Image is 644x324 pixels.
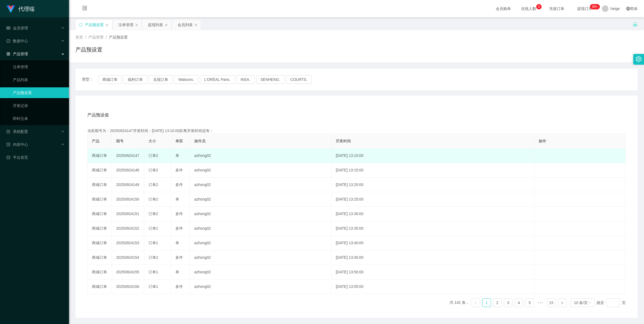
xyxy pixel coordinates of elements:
[6,52,10,56] i: 图标: appstore-o
[6,143,10,146] i: 图标: profile
[118,20,133,30] div: 注单管理
[331,280,534,294] td: [DATE] 13:55:00
[450,298,469,307] li: 共 142 条，
[88,149,112,163] td: 商城订单
[88,236,112,250] td: 商城订单
[547,298,556,307] li: 15
[536,298,545,307] span: •••
[190,207,331,221] td: azhong02
[175,168,183,172] span: 多件
[148,226,158,230] span: 订单1
[6,26,28,30] span: 会员管理
[200,75,235,84] button: L'ORÉAL Paris.
[331,163,534,178] td: [DATE] 13:15:00
[148,182,158,187] span: 订单2
[560,301,564,305] i: 图标: right
[6,26,10,30] i: 图标: table
[331,221,534,236] td: [DATE] 13:35:00
[574,7,595,11] span: 提现订单
[148,168,158,172] span: 订单2
[175,226,183,230] span: 多件
[105,23,109,27] i: 图标: close
[6,129,28,134] span: 系统配置
[547,299,555,307] a: 15
[116,139,124,143] span: 期号
[112,207,144,221] td: 20250924151
[331,207,534,221] td: [DATE] 13:30:00
[546,7,567,11] span: 充值订单
[175,255,183,260] span: 多件
[109,35,128,39] span: 产品预设置
[6,142,28,147] span: 内容中心
[474,301,477,305] i: 图标: left
[536,298,545,307] li: 向后 5 页
[194,139,206,143] span: 操作员
[331,178,534,192] td: [DATE] 13:20:00
[85,20,104,30] div: 产品预设置
[87,128,626,134] div: 当前期号为：20250924147开奖时间：[DATE] 13:10:00距离开奖时间还有：
[148,241,158,245] span: 订单1
[597,298,626,307] div: 跳至 页
[574,299,588,307] div: 10 条/页
[286,75,312,84] button: COURTS.
[482,298,491,307] li: 1
[75,0,94,18] i: 图标: menu-fold
[633,22,638,27] i: 图标: unlock
[194,23,198,27] i: 图标: close
[539,139,546,143] span: 操作
[6,39,28,43] span: 数据中心
[190,280,331,294] td: azhong02
[190,178,331,192] td: azhong02
[148,270,158,274] span: 订单1
[92,139,99,143] span: 产品
[175,270,179,274] span: 单
[331,265,534,280] td: [DATE] 13:50:00
[148,212,158,216] span: 订单2
[88,280,112,294] td: 商城订单
[112,250,144,265] td: 20250924154
[331,192,534,207] td: [DATE] 13:25:00
[112,265,144,280] td: 20250924155
[331,250,534,265] td: [DATE] 13:45:00
[112,236,144,250] td: 20250924153
[112,163,144,178] td: 20250924148
[626,7,630,11] i: 图标: global
[112,178,144,192] td: 20250924149
[538,4,540,9] p: 3
[190,192,331,207] td: azhong02
[504,298,513,307] li: 3
[13,61,65,72] a: 注单管理
[79,23,83,27] i: 图标: sync
[236,75,255,84] button: IKEA.
[6,130,10,133] i: 图标: form
[256,75,285,84] button: SENHENG.
[472,298,480,307] li: 上一页
[175,182,183,187] span: 多件
[88,221,112,236] td: 商城订单
[588,301,591,305] i: 图标: down
[148,20,163,30] div: 提现列表
[6,152,65,163] a: 图标: dashboard平台首页
[190,163,331,178] td: azhong02
[6,6,34,11] a: 代理端
[85,35,86,39] span: /
[88,163,112,178] td: 商城订单
[75,46,102,54] h1: 产品预设置
[636,56,642,62] i: 图标: setting
[190,149,331,163] td: azhong02
[148,255,158,260] span: 订单2
[515,298,523,307] li: 4
[190,250,331,265] td: azhong02
[174,75,198,84] button: Watsons.
[13,100,65,111] a: 开奖记录
[123,75,147,84] button: 福利订单
[336,139,351,143] span: 开奖时间
[6,52,28,56] span: 产品管理
[98,75,122,84] button: 商城订单
[483,299,491,307] a: 1
[88,250,112,265] td: 商城订单
[6,5,15,13] img: logo.9652507e.png
[190,265,331,280] td: azhong02
[175,153,179,158] span: 单
[75,35,83,39] span: 首页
